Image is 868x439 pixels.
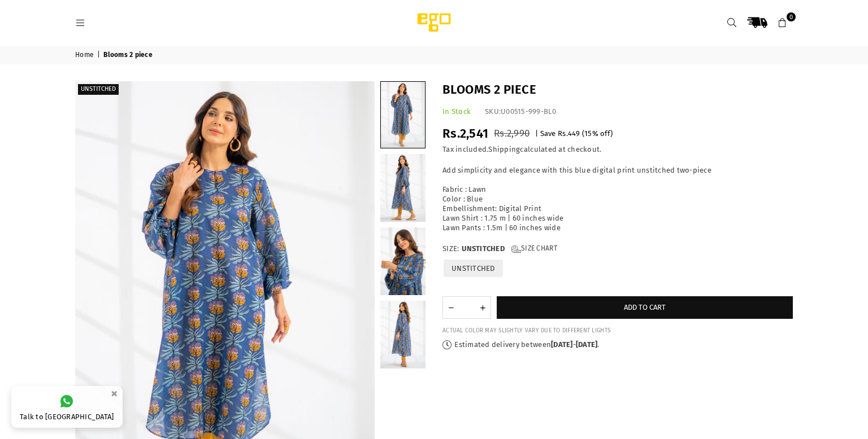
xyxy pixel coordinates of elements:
span: In Stock [442,107,471,116]
h1: Blooms 2 piece [442,81,793,99]
div: ACTUAL COLOR MAY SLIGHTLY VARY DUE TO DIFFERENT LIGHTS [442,327,793,335]
a: Talk to [GEOGRAPHIC_DATA] [11,386,123,428]
span: Rs.2,990 [494,128,530,139]
div: Tax included. calculated at checkout. [442,145,793,155]
a: Search [722,12,742,33]
span: U00515-999-BL0 [501,107,556,116]
span: ( % off) [582,129,613,138]
div: Add simplicity and elegance with this blue digital print unstitched two-piece Fabric : Lawn Color... [442,166,793,232]
span: UNSTITCHED [462,244,505,254]
label: Unstitched [78,84,119,95]
span: | [97,51,102,60]
span: Save [540,129,556,138]
a: Home [75,51,96,60]
span: | [535,129,538,138]
button: Add to cart [497,296,793,319]
span: 15 [584,129,592,138]
span: Add to cart [624,303,666,311]
span: Rs.2,541 [442,126,488,141]
div: SKU: [485,107,556,117]
a: Size Chart [511,244,557,254]
p: Estimated delivery between - . [442,340,793,350]
label: Size: [442,244,793,254]
time: [DATE] [576,340,598,349]
span: Blooms 2 piece [103,51,154,60]
a: 0 [772,12,793,33]
nav: breadcrumbs [67,46,801,64]
a: Shipping [488,145,520,154]
quantity-input: Quantity [442,296,491,319]
a: Menu [70,18,90,27]
img: Ego [386,11,482,34]
span: 0 [787,12,796,21]
span: Rs.449 [558,129,580,138]
label: UNSTITCHED [442,258,504,278]
time: [DATE] [551,340,573,349]
button: × [107,384,121,403]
